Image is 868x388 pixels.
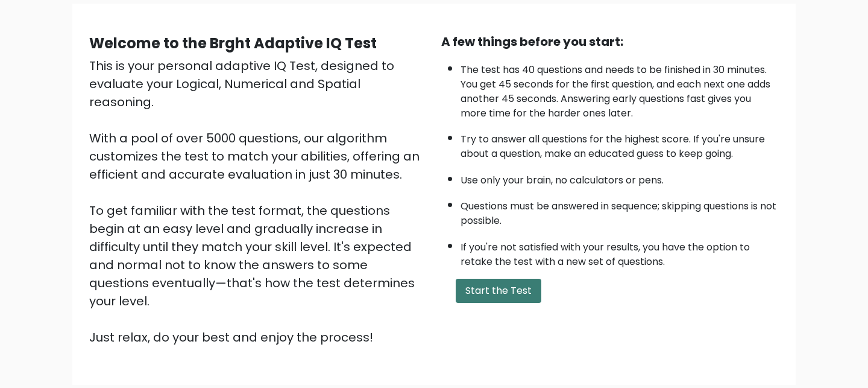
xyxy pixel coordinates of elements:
li: Use only your brain, no calculators or pens. [461,167,779,188]
button: Start the Test [456,279,541,303]
li: The test has 40 questions and needs to be finished in 30 minutes. You get 45 seconds for the firs... [461,57,779,121]
li: If you're not satisfied with your results, you have the option to retake the test with a new set ... [461,234,779,269]
div: This is your personal adaptive IQ Test, designed to evaluate your Logical, Numerical and Spatial ... [89,57,427,346]
li: Questions must be answered in sequence; skipping questions is not possible. [461,193,779,228]
li: Try to answer all questions for the highest score. If you're unsure about a question, make an edu... [461,126,779,161]
div: A few things before you start: [441,33,779,51]
b: Welcome to the Brght Adaptive IQ Test [89,33,377,53]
